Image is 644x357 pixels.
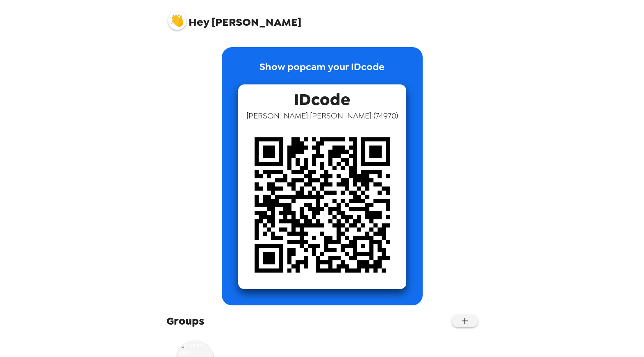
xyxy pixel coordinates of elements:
p: Show popcam your IDcode [259,59,385,84]
span: IDcode [294,84,350,110]
span: [PERSON_NAME] [PERSON_NAME] ( 74970 ) [246,110,398,121]
img: qr code [238,121,406,289]
span: Groups [166,314,204,328]
img: profile pic [168,11,187,30]
span: Hey [189,15,209,30]
span: [PERSON_NAME] [168,7,301,28]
